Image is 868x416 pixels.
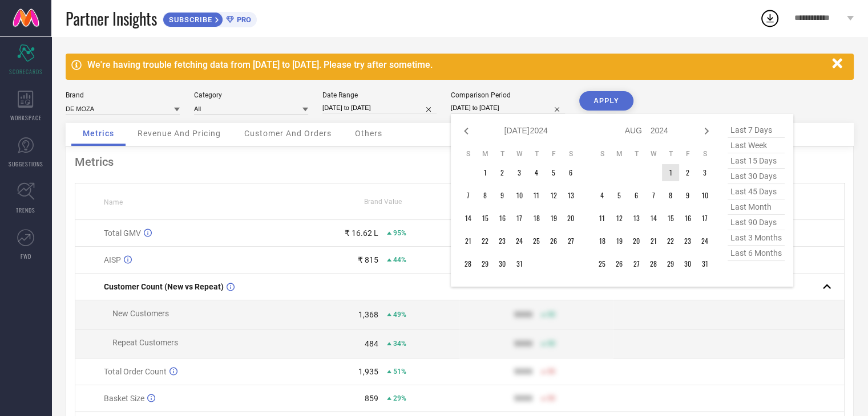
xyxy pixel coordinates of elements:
[562,164,579,181] td: Sat Jul 06 2024
[511,164,528,181] td: Wed Jul 03 2024
[365,339,378,348] div: 484
[611,187,628,204] td: Mon Aug 05 2024
[494,187,511,204] td: Tue Jul 09 2024
[696,233,713,250] td: Sat Aug 24 2024
[728,169,785,184] span: last 30 days
[611,149,628,158] th: Monday
[163,9,257,27] a: SUBSCRIBEPRO
[545,149,562,158] th: Friday
[662,164,679,181] td: Thu Aug 01 2024
[358,367,378,376] div: 1,935
[393,368,406,376] span: 51%
[494,255,511,272] td: Tue Jul 30 2024
[477,210,494,227] td: Mon Jul 15 2024
[547,311,555,319] span: 50
[104,255,121,264] span: AISP
[679,149,696,158] th: Friday
[10,113,42,122] span: WORKSPACE
[104,282,224,291] span: Customer Count (New vs Repeat)
[545,210,562,227] td: Fri Jul 19 2024
[393,256,406,264] span: 44%
[579,91,633,111] button: APPLY
[728,215,785,230] span: last 90 days
[514,310,532,319] div: 9999
[345,229,378,238] div: ₹ 16.62 L
[628,255,645,272] td: Tue Aug 27 2024
[514,339,532,348] div: 9999
[547,394,555,402] span: 50
[528,210,545,227] td: Thu Jul 18 2024
[477,255,494,272] td: Mon Jul 29 2024
[477,233,494,250] td: Mon Jul 22 2024
[477,164,494,181] td: Mon Jul 01 2024
[528,187,545,204] td: Thu Jul 11 2024
[66,91,180,99] div: Brand
[594,149,611,158] th: Sunday
[547,368,555,376] span: 50
[679,210,696,227] td: Fri Aug 16 2024
[393,340,406,348] span: 34%
[628,187,645,204] td: Tue Aug 06 2024
[562,187,579,204] td: Sat Jul 13 2024
[16,206,35,214] span: TRENDS
[393,229,406,237] span: 95%
[138,129,221,138] span: Revenue And Pricing
[459,124,473,138] div: Previous month
[547,340,555,348] span: 50
[459,210,477,227] td: Sun Jul 14 2024
[511,210,528,227] td: Wed Jul 17 2024
[459,233,477,250] td: Sun Jul 21 2024
[358,310,378,319] div: 1,368
[494,233,511,250] td: Tue Jul 23 2024
[234,15,251,24] span: PRO
[21,252,31,260] span: FWD
[514,394,532,403] div: 9999
[477,149,494,158] th: Monday
[459,187,477,204] td: Sun Jul 07 2024
[393,311,406,319] span: 49%
[112,338,178,347] span: Repeat Customers
[9,67,43,76] span: SCORECARDS
[451,102,565,114] input: Select comparison period
[355,129,382,138] span: Others
[611,233,628,250] td: Mon Aug 19 2024
[528,233,545,250] td: Thu Jul 25 2024
[511,187,528,204] td: Wed Jul 10 2024
[9,160,43,168] span: SUGGESTIONS
[728,153,785,169] span: last 15 days
[104,367,167,376] span: Total Order Count
[364,198,402,206] span: Brand Value
[645,149,662,158] th: Wednesday
[728,123,785,138] span: last 7 days
[511,149,528,158] th: Wednesday
[728,199,785,215] span: last month
[562,149,579,158] th: Saturday
[358,255,378,264] div: ₹ 815
[728,138,785,153] span: last week
[594,187,611,204] td: Sun Aug 04 2024
[696,164,713,181] td: Sat Aug 03 2024
[244,129,332,138] span: Customer And Orders
[662,255,679,272] td: Thu Aug 29 2024
[645,255,662,272] td: Wed Aug 28 2024
[322,91,437,99] div: Date Range
[545,187,562,204] td: Fri Jul 12 2024
[562,210,579,227] td: Sat Jul 20 2024
[662,187,679,204] td: Thu Aug 08 2024
[528,164,545,181] td: Thu Jul 04 2024
[477,187,494,204] td: Mon Jul 08 2024
[645,210,662,227] td: Wed Aug 14 2024
[662,233,679,250] td: Thu Aug 22 2024
[104,198,123,206] span: Name
[393,394,406,402] span: 29%
[545,233,562,250] td: Fri Jul 26 2024
[628,233,645,250] td: Tue Aug 20 2024
[679,255,696,272] td: Fri Aug 30 2024
[514,367,532,376] div: 9999
[662,149,679,158] th: Thursday
[459,149,477,158] th: Sunday
[66,7,157,30] span: Partner Insights
[365,394,378,403] div: 859
[594,210,611,227] td: Sun Aug 11 2024
[83,129,114,138] span: Metrics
